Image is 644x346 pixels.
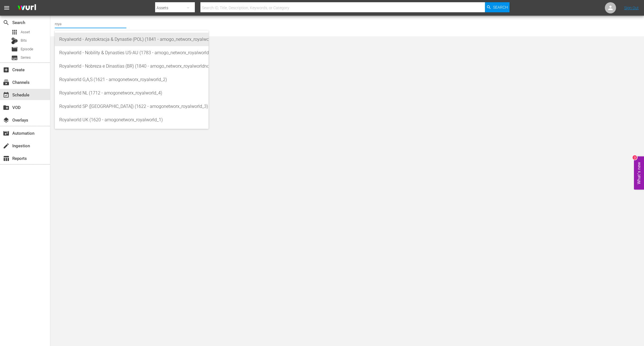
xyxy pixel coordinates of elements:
[11,29,18,35] span: Asset
[11,37,18,44] div: Bits
[21,38,27,43] span: Bits
[3,143,10,149] span: Ingestion
[11,54,18,61] span: Series
[3,155,10,162] span: Reports
[11,46,18,53] span: Episode
[59,86,204,100] div: Royalworld NL (1712 - amogonetworx_royalworld_4)
[3,19,10,26] span: Search
[59,33,204,46] div: Royalworld - Arystokracja & Dynastie (POL) (1841 - amogo_networx_royalworldarystokracjadynastie_1)
[485,2,510,12] button: Search
[55,17,374,35] div: No Channel Selected.
[21,55,31,60] span: Series
[3,104,10,111] span: VOD
[59,60,204,73] div: Royalworld - Nobreza e Dinastias (BR) (1840 - amogo_networx_royalworldnobrezaedinastias_1)
[59,73,204,86] div: Royalworld G,A,S (1621 - amogonetworx_royalworld_2)
[21,46,33,52] span: Episode
[59,113,204,127] div: Royalworld UK (1620 - amogonetworx_royalworld_1)
[3,92,10,98] span: Schedule
[3,117,10,124] span: Overlays
[634,157,644,190] button: Open Feedback Widget
[624,6,639,10] a: Sign Out
[3,130,10,137] span: Automation
[3,67,10,73] span: Create
[59,46,204,60] div: Royalworld - Nobility & Dynasties US-AU (1783 - amogo_networx_royalworldnobilitydynasties_1)
[493,2,508,12] span: Search
[21,29,30,35] span: Asset
[13,1,40,15] img: ans4CAIJ8jUAAAAAAAAAAAAAAAAAAAAAAAAgQb4GAAAAAAAAAAAAAAAAAAAAAAAAJMjXAAAAAAAAAAAAAAAAAAAAAAAAgAT5G...
[59,100,204,113] div: Royalworld SP ([GEOGRAPHIC_DATA]) (1622 - amogonetworx_royalworld_3)
[633,155,637,160] div: 2
[3,79,10,86] span: Channels
[3,4,10,11] span: menu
